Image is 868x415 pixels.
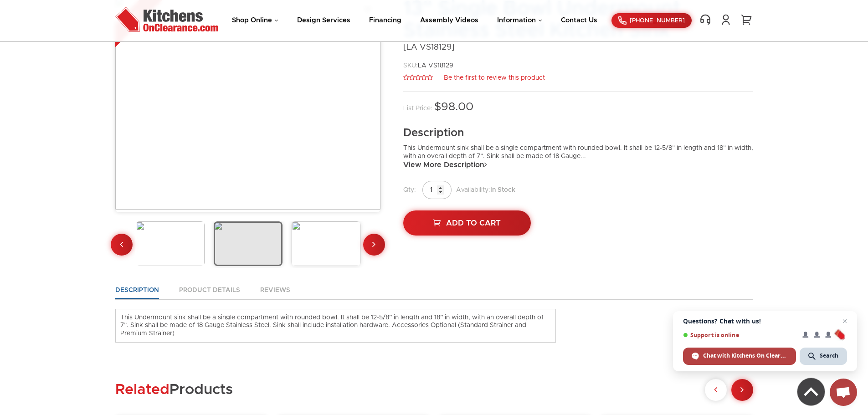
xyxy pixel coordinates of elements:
span: Search [820,352,838,360]
a: [PHONE_NUMBER] [611,13,692,28]
img: prodadditional_84762_T_vs18129_1.png [136,221,205,266]
div: Open chat [830,379,857,406]
img: prodadditional_84762_F_vs18129.png [214,221,282,266]
li: LA VS18129 [403,62,753,70]
a: Information [497,17,542,24]
span: Close chat [839,316,850,327]
div: Search [800,348,847,365]
strong: $98.00 [434,101,473,113]
img: Kitchens On Clearance [115,7,218,32]
img: prodadditional_84762_vs18129.1.1.jpg [292,221,360,266]
a: Assembly Videos [420,17,478,24]
a: Contact Us [561,17,597,24]
a: Shop Online [232,17,278,24]
a: Reviews [260,287,290,299]
a: Add To Cart [403,210,531,236]
span: Support is online [683,332,796,338]
span: Add To Cart [446,219,501,227]
div: [LA VS18129] [403,42,753,53]
strong: In Stock [490,187,515,193]
a: Financing [369,17,401,24]
span: [PHONE_NUMBER] [630,18,685,24]
span: Be the first to review this product [444,75,545,81]
span: Chat with Kitchens On Clearance [703,352,787,360]
div: Availability: [403,181,753,199]
span: SKU: [403,62,418,69]
p: This Undermount sink shall be a single compartment with rounded bowl. It shall be 12-5/8” in leng... [120,314,551,338]
span: List Price: [403,105,432,112]
h2: Description [403,126,753,140]
a: View More Description [403,160,487,169]
label: Qty: [403,187,416,193]
span: Related [115,383,169,397]
img: Back to top [797,378,825,405]
span: Questions? Chat with us! [683,318,847,325]
a: Product Details [179,287,240,299]
div: Chat with Kitchens On Clearance [683,348,796,365]
span: This Undermount sink shall be a single compartment with rounded bowl. It shall be 12-5/8” in leng... [403,145,753,159]
h2: Products [115,382,705,398]
a: Description [115,287,159,299]
a: Design Services [297,17,350,24]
